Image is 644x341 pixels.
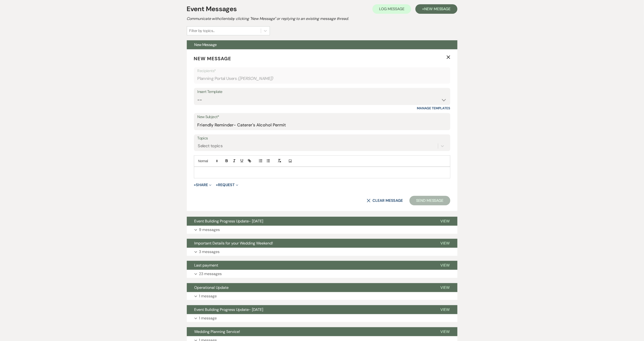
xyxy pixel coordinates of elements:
[216,183,238,187] button: Request
[441,241,450,246] span: View
[194,241,273,246] span: Important Details for your Wedding Weekend!
[198,143,223,149] div: Select topics
[194,329,240,334] span: Wedding Planning Service!
[187,261,433,270] button: Last payment
[197,68,447,74] p: Recipients*
[187,327,433,336] button: Wedding Planning Service!
[424,6,451,11] span: New Message
[187,270,457,278] button: 23 messages
[187,226,457,234] button: 9 messages
[197,88,447,95] div: Insert Template
[187,4,237,14] h1: Event Messages
[187,292,457,300] button: 1 message
[187,305,433,314] button: Event Building Progress Update- [DATE]
[367,199,403,203] button: Clear message
[216,183,218,187] span: +
[199,271,222,277] p: 23 messages
[372,4,411,14] button: Log Message
[433,261,457,270] button: View
[415,4,457,14] button: +New Message
[194,55,231,62] span: New Message
[187,283,433,292] button: Operational Update
[433,305,457,314] button: View
[441,263,450,268] span: View
[199,315,217,321] p: 1 message
[197,114,447,120] label: New Subject*
[187,16,457,22] h2: Communicate with clients by clicking "New Message" or replying to an existing message thread.
[199,293,217,299] p: 1 message
[197,135,447,142] label: Topics
[194,285,229,290] span: Operational Update
[189,28,215,34] div: Filter by topics...
[379,6,404,11] span: Log Message
[187,217,433,226] button: Event Building Progress Update- [DATE]
[441,329,450,334] span: View
[197,74,447,83] div: Planning Portal Users
[194,42,217,47] span: New Message
[199,249,220,255] p: 3 messages
[199,227,220,233] p: 9 messages
[238,75,273,82] span: ( [PERSON_NAME] )
[441,219,450,224] span: View
[441,285,450,290] span: View
[194,263,218,268] span: Last payment
[187,314,457,322] button: 1 message
[433,239,457,248] button: View
[194,219,263,224] span: Event Building Progress Update- [DATE]
[187,239,433,248] button: Important Details for your Wedding Weekend!
[187,248,457,256] button: 3 messages
[441,307,450,312] span: View
[417,106,450,110] a: Manage Templates
[194,307,263,312] span: Event Building Progress Update- [DATE]
[433,283,457,292] button: View
[194,183,196,187] span: +
[194,183,212,187] button: Share
[433,217,457,226] button: View
[409,196,450,205] button: Send Message
[433,327,457,336] button: View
